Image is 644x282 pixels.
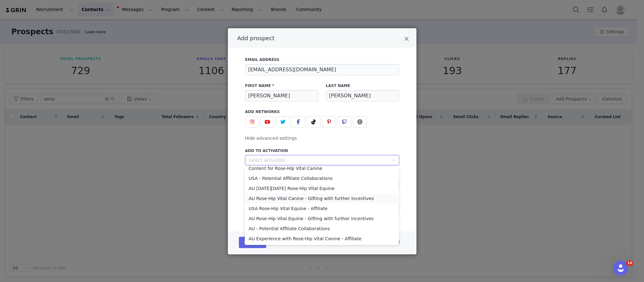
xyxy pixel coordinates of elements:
div: Select activation [249,157,388,163]
label: Last Name [326,83,399,89]
li: AU Experience with Rose-Hip Vital Canine - Affiliate [245,234,399,244]
li: USA Rose-Hip Vital Equine - Affiliate [245,203,399,214]
li: AU - Potential Affiliate Collaborations [245,224,399,234]
button: Create [239,237,266,248]
li: Content for Rose-Hip Vital Canine [245,163,399,173]
label: First Name * [245,83,318,89]
li: AU Rose-Hip Vital Canine - Gifting with further incentives [245,193,399,203]
label: Add to Activation [245,148,399,154]
span: Add prospect [237,35,275,41]
span: Hide advanced settings [245,136,297,141]
div: Add prospect [228,28,416,254]
label: Add Networks [245,109,399,115]
span: 10 [626,261,633,266]
iframe: Intercom live chat [613,261,628,276]
i: icon: down [392,158,395,163]
button: Close [404,36,409,43]
li: AU Rose-Hip Vital Equine - Gifting with further incentives [245,214,399,224]
label: Email Address [245,57,399,62]
li: AU [DATE][DATE] Rose-Hip Vital Equine [245,183,399,193]
li: USA - Potential Affiliate Collaborations [245,173,399,183]
img: instagram.svg [250,119,255,124]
